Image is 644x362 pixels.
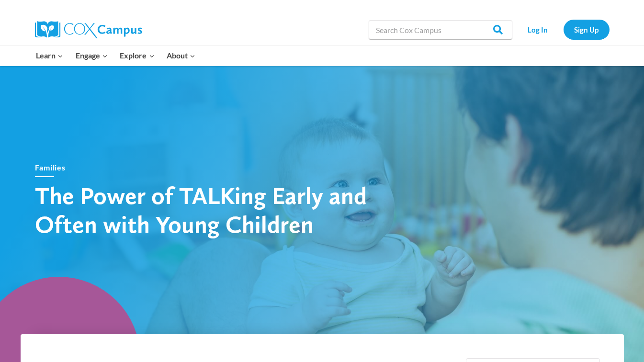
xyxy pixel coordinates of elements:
a: Sign Up [564,20,610,39]
nav: Secondary Navigation [517,20,610,39]
span: Learn [36,49,63,62]
img: Cox Campus [35,21,142,38]
h1: The Power of TALKing Early and Often with Young Children [35,181,370,238]
a: Families [35,163,66,172]
a: Log In [517,20,559,39]
span: About [167,49,195,62]
span: Explore [120,49,154,62]
span: Engage [76,49,108,62]
nav: Primary Navigation [30,45,202,66]
input: Search Cox Campus [369,20,512,39]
